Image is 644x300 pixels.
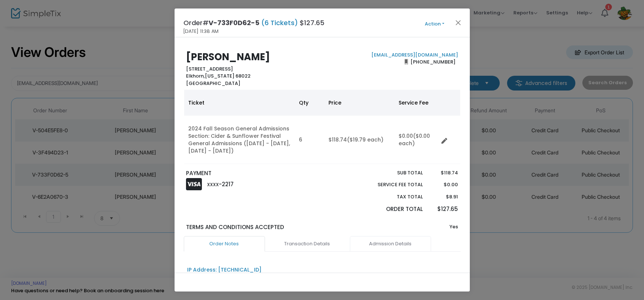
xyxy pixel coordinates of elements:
th: Ticket [184,90,295,116]
span: Elkhorn, [186,72,205,79]
td: 2024 Fall Season General Admissions Section: Cider & Sunflower Festival General Admissions ([DATE... [184,116,295,164]
a: Transaction Details [267,236,348,252]
span: [PHONE_NUMBER] [408,56,458,68]
button: Action [413,20,457,28]
span: ($0.00 each) [399,132,430,147]
span: XXXX [207,181,219,188]
td: 6 [295,116,324,164]
div: Data table [184,90,460,164]
p: Tax Total [361,193,423,201]
div: IP Address: [TECHNICAL_ID] [187,266,262,274]
b: [PERSON_NAME] [186,50,270,64]
span: V-733F0D62-5 [209,18,260,27]
th: Qty [295,90,324,116]
span: -2217 [219,180,234,188]
p: $118.74 [430,169,458,177]
button: Close [453,18,463,27]
p: Sub total [361,169,423,177]
span: [DATE] 11:38 AM [184,28,219,35]
th: Service Fee [395,90,439,116]
p: PAYMENT [186,169,318,178]
p: Service Fee Total [361,181,423,188]
div: Yes [322,223,462,236]
td: $0.00 [395,116,439,164]
p: $8.91 [430,193,458,201]
span: ($19.79 each) [347,136,384,143]
td: $118.74 [324,116,395,164]
p: $127.65 [430,205,458,214]
a: Order Notes [184,236,265,252]
b: [STREET_ADDRESS] [US_STATE] 68022 [GEOGRAPHIC_DATA] [186,65,251,87]
a: Admission Details [350,236,431,252]
a: [EMAIL_ADDRESS][DOMAIN_NAME] [370,51,458,58]
p: Order Total [361,205,423,214]
p: Terms And Conditions Accepted [186,223,318,232]
th: Price [324,90,395,116]
span: (6 Tickets) [260,18,300,27]
p: $0.00 [430,181,458,188]
h4: Order# $127.65 [184,18,325,28]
